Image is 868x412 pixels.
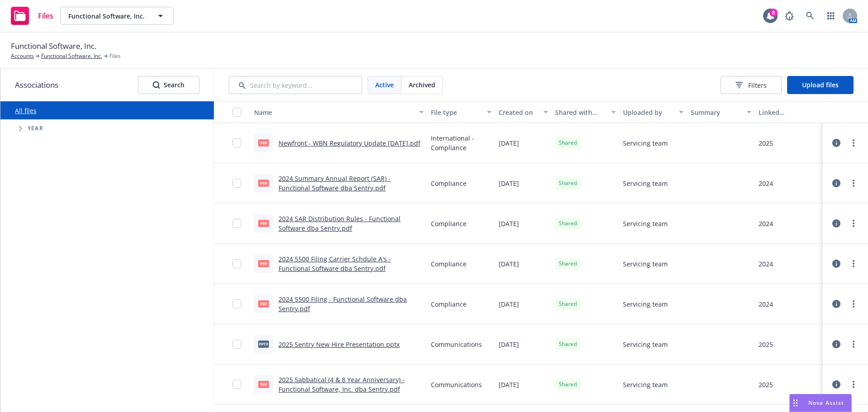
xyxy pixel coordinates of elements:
a: more [848,339,859,350]
span: pdf [258,180,269,186]
span: Shared [559,260,577,268]
span: Shared [559,139,577,147]
span: Year [28,126,43,131]
button: Shared with client [552,101,619,123]
span: Functional Software, Inc. [11,40,96,52]
a: 2024 5500 Filing Carrier Schdule A's - Functional Software dba Sentry.pdf [278,255,391,273]
span: Filters [736,81,767,90]
div: Name [254,108,414,117]
span: pdf [258,260,269,267]
span: Upload files [802,81,839,89]
div: Tree Example [0,119,214,137]
input: Toggle Row Selected [232,219,241,228]
input: Search by keyword... [229,76,362,94]
div: Search [153,76,184,94]
span: pdf [258,300,269,307]
span: Compliance [431,299,467,309]
button: Uploaded by [619,101,687,123]
a: 2025 Sentry New Hire Presentation.pptx [278,340,400,349]
span: [DATE] [499,259,519,269]
span: Servicing team [623,380,668,389]
input: Select all [232,108,241,117]
a: Switch app [822,7,840,25]
span: Shared [559,179,577,187]
span: Communications [431,380,482,389]
span: International - Compliance [431,133,491,152]
span: Compliance [431,179,467,188]
button: File type [427,101,495,123]
div: Created on [499,108,538,117]
a: Accounts [11,52,34,60]
span: Archived [409,80,435,90]
span: [DATE] [499,219,519,228]
button: Upload files [787,76,854,94]
a: 2024 SAR Distribution Rules - Functional Software dba Sentry.pdf [278,214,401,232]
div: 2024 [759,219,773,228]
span: Files [109,52,121,60]
span: [DATE] [499,340,519,349]
div: 2024 [759,179,773,188]
a: 2024 Summary Annual Report (SAR) - Functional Software dba Sentry.pdf [278,174,391,192]
div: File type [431,108,481,117]
a: Files [7,3,57,28]
span: Servicing team [623,138,668,148]
a: Report a Bug [780,7,798,25]
span: [DATE] [499,299,519,309]
span: [DATE] [499,138,519,148]
span: Servicing team [623,259,668,269]
div: 2025 [759,138,773,148]
span: Files [38,12,53,19]
button: Nova Assist [789,394,852,412]
span: Functional Software, Inc. [68,11,146,21]
div: 2025 [759,380,773,389]
div: 2024 [759,299,773,309]
input: Toggle Row Selected [232,340,241,349]
span: [DATE] [499,380,519,389]
a: Search [801,7,819,25]
div: 2025 [759,340,773,349]
span: pdf [258,381,269,388]
div: Drag to move [790,394,801,412]
span: Compliance [431,219,467,228]
span: pdf [258,139,269,146]
button: Linked associations [755,101,823,123]
a: more [848,298,859,309]
a: 2025 Sabbatical (4 & 8 Year Anniversary) - Functional Software, Inc. dba Sentry.pdf [278,375,405,393]
span: Servicing team [623,219,668,228]
a: Functional Software, Inc. [41,52,102,60]
a: Newfront - WBN Regulatory Update [DATE].pdf [278,139,420,147]
a: All files [15,106,37,115]
span: Servicing team [623,179,668,188]
input: Toggle Row Selected [232,179,241,188]
div: 8 [769,9,778,17]
button: Created on [495,101,552,123]
a: more [848,218,859,229]
span: [DATE] [499,179,519,188]
span: Shared [559,340,577,348]
button: Name [250,101,427,123]
div: Summary [691,108,741,117]
button: Summary [687,101,755,123]
a: 2024 5500 Filing - Functional Software dba Sentry.pdf [278,295,407,313]
button: Filters [721,76,782,94]
span: Associations [15,79,58,91]
span: Shared [559,380,577,388]
span: Nova Assist [808,399,844,407]
div: Uploaded by [623,108,674,117]
button: Functional Software, Inc. [61,7,174,25]
input: Toggle Row Selected [232,299,241,308]
div: 2024 [759,259,773,269]
span: Servicing team [623,340,668,349]
a: more [848,178,859,189]
input: Toggle Row Selected [232,259,241,268]
div: Shared with client [555,108,606,117]
span: pdf [258,220,269,227]
span: pptx [258,341,269,347]
svg: Search [153,81,160,89]
span: Servicing team [623,299,668,309]
a: more [848,258,859,269]
span: Shared [559,300,577,308]
span: Active [375,80,394,90]
input: Toggle Row Selected [232,380,241,389]
span: Filters [748,81,767,90]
